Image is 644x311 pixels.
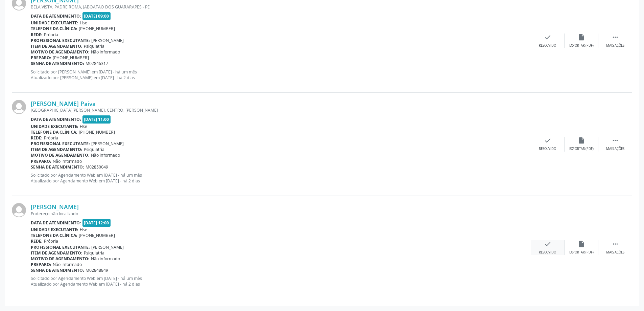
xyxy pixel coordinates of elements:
[31,100,96,107] a: [PERSON_NAME] Paiva
[91,38,124,43] span: [PERSON_NAME]
[31,107,531,113] div: [GEOGRAPHIC_DATA][PERSON_NAME], CENTRO, [PERSON_NAME]
[569,147,594,151] div: Exportar (PDF)
[31,135,43,141] b: Rede:
[31,49,90,55] b: Motivo de agendamento:
[80,20,87,26] span: Hse
[53,158,82,164] span: Não informado
[31,129,77,135] b: Telefone da clínica:
[544,137,551,144] i: check
[53,55,89,61] span: [PHONE_NUMBER]
[31,164,84,170] b: Senha de atendimento:
[86,61,108,66] span: M02846317
[79,26,115,31] span: [PHONE_NUMBER]
[31,267,84,273] b: Senha de atendimento:
[31,147,82,152] b: Item de agendamento:
[578,240,585,248] i: insert_drive_file
[31,38,90,43] b: Profissional executante:
[31,220,81,226] b: Data de atendimento:
[569,43,594,48] div: Exportar (PDF)
[578,137,585,144] i: insert_drive_file
[544,34,551,41] i: check
[84,43,104,49] span: Psiquiatria
[91,49,120,55] span: Não informado
[82,12,111,20] span: [DATE] 09:00
[31,116,81,122] b: Data de atendimento:
[31,158,51,164] b: Preparo:
[12,203,26,217] img: img
[606,250,624,255] div: Mais ações
[31,55,51,61] b: Preparo:
[539,147,556,151] div: Resolvido
[91,244,124,250] span: [PERSON_NAME]
[578,34,585,41] i: insert_drive_file
[569,250,594,255] div: Exportar (PDF)
[31,20,78,26] b: Unidade executante:
[31,32,43,38] b: Rede:
[31,227,78,232] b: Unidade executante:
[44,135,58,141] span: Própria
[31,69,531,81] p: Solicitado por [PERSON_NAME] em [DATE] - há um mês Atualizado por [PERSON_NAME] em [DATE] - há 2 ...
[44,238,58,244] span: Própria
[31,211,531,217] div: Endereço não localizado
[80,124,87,129] span: Hse
[84,250,104,256] span: Psiquiatria
[606,147,624,151] div: Mais ações
[31,43,82,49] b: Item de agendamento:
[31,61,84,66] b: Senha de atendimento:
[31,152,90,158] b: Motivo de agendamento:
[31,256,90,262] b: Motivo de agendamento:
[544,240,551,248] i: check
[31,141,90,147] b: Profissional executante:
[612,34,619,41] i: 
[53,262,82,267] span: Não informado
[31,13,81,19] b: Data de atendimento:
[91,256,120,262] span: Não informado
[79,232,115,238] span: [PHONE_NUMBER]
[44,32,58,38] span: Própria
[612,137,619,144] i: 
[31,172,531,184] p: Solicitado por Agendamento Web em [DATE] - há um mês Atualizado por Agendamento Web em [DATE] - h...
[79,129,115,135] span: [PHONE_NUMBER]
[31,250,82,256] b: Item de agendamento:
[91,141,124,147] span: [PERSON_NAME]
[82,115,111,123] span: [DATE] 11:00
[31,244,90,250] b: Profissional executante:
[31,262,51,267] b: Preparo:
[91,152,120,158] span: Não informado
[31,203,79,210] a: [PERSON_NAME]
[80,227,87,232] span: Hse
[31,238,43,244] b: Rede:
[12,100,26,114] img: img
[606,43,624,48] div: Mais ações
[86,164,108,170] span: M02850049
[539,250,556,255] div: Resolvido
[31,124,78,129] b: Unidade executante:
[31,232,77,238] b: Telefone da clínica:
[86,267,108,273] span: M02848849
[84,147,104,152] span: Psiquiatria
[31,275,531,287] p: Solicitado por Agendamento Web em [DATE] - há um mês Atualizado por Agendamento Web em [DATE] - h...
[31,26,77,31] b: Telefone da clínica:
[31,4,531,10] div: BELA VISTA, PADRE ROMA, JABOATAO DOS GUARARAPES - PE
[82,219,111,227] span: [DATE] 12:00
[539,43,556,48] div: Resolvido
[612,240,619,248] i: 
